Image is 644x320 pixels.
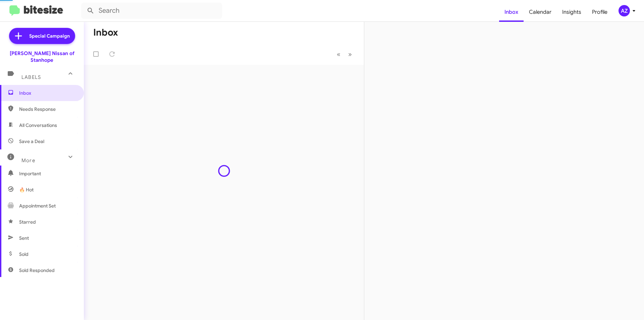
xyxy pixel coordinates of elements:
[19,106,76,112] span: Needs Response
[19,219,36,225] span: Starred
[93,27,118,38] h1: Inbox
[19,122,57,129] span: All Conversations
[81,3,222,19] input: Search
[524,2,557,22] a: Calendar
[348,50,352,58] span: »
[9,28,75,44] a: Special Campaign
[499,2,524,22] a: Inbox
[19,90,76,96] span: Inbox
[344,47,356,61] button: Next
[19,251,29,258] span: Sold
[19,267,55,274] span: Sold Responded
[19,138,44,145] span: Save a Deal
[21,157,35,164] span: More
[21,74,41,80] span: Labels
[557,2,587,22] a: Insights
[29,33,70,39] span: Special Campaign
[333,47,344,61] button: Previous
[333,47,356,61] nav: Page navigation example
[613,5,637,16] button: AZ
[19,235,29,241] span: Sent
[19,202,56,209] span: Appointment Set
[19,186,34,193] span: 🔥 Hot
[19,170,76,177] span: Important
[619,5,630,16] div: AZ
[337,50,340,58] span: «
[587,2,613,22] a: Profile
